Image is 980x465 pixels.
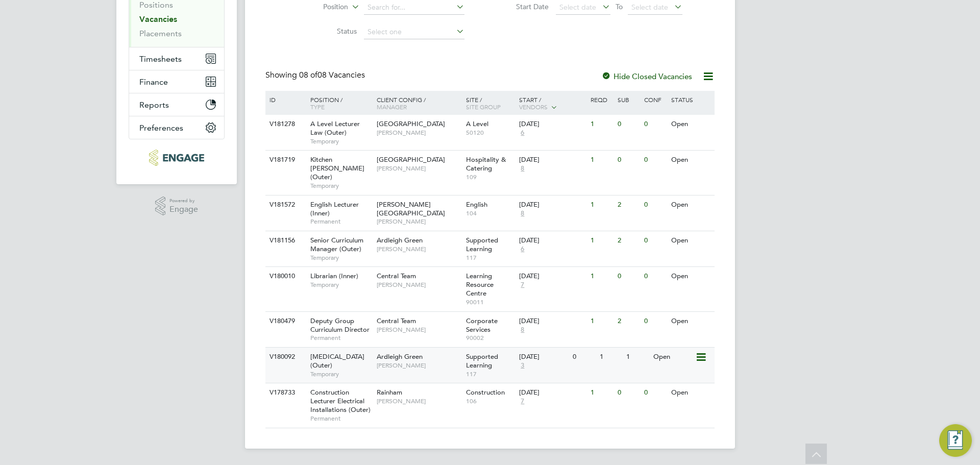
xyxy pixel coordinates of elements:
div: 0 [615,115,642,134]
span: Deputy Group Curriculum Director [310,316,370,334]
div: 1 [597,348,624,366]
span: Vendors [519,103,548,111]
span: 90002 [466,334,514,342]
label: Start Date [490,2,549,11]
span: [PERSON_NAME] [377,281,461,289]
span: Permanent [310,334,372,342]
div: 1 [588,312,615,331]
div: 0 [642,383,668,402]
button: Timesheets [129,47,224,70]
div: 0 [642,151,668,169]
div: 0 [642,267,668,286]
span: 6 [519,129,526,137]
span: Manager [377,103,407,111]
span: Central Team [377,272,416,280]
span: Kitchen [PERSON_NAME] (Outer) [310,155,364,181]
span: Finance [139,77,168,87]
span: [MEDICAL_DATA] (Outer) [310,352,364,370]
span: Supported Learning [466,352,498,370]
img: blackstonerecruitment-logo-retina.png [149,150,204,166]
div: 0 [615,267,642,286]
a: Vacancies [139,14,177,24]
div: 1 [588,195,615,214]
div: Open [669,151,713,169]
div: Showing [265,70,367,81]
span: A Level Lecturer Law (Outer) [310,119,360,137]
span: 08 Vacancies [299,70,365,80]
a: Placements [139,29,182,38]
div: 0 [642,115,668,134]
div: V181156 [267,231,303,250]
div: Open [669,383,713,402]
span: Permanent [310,414,372,423]
div: Position / [303,91,374,115]
div: 0 [642,195,668,214]
span: Senior Curriculum Manager (Outer) [310,236,363,253]
button: Reports [129,93,224,116]
span: Permanent [310,217,372,226]
div: Open [669,312,713,331]
div: V180092 [267,348,303,366]
div: Client Config / [374,91,463,115]
div: 2 [615,195,642,214]
div: Open [669,267,713,286]
div: Open [651,348,695,366]
div: 0 [642,312,668,331]
span: Preferences [139,123,183,133]
div: Reqd [588,91,615,108]
span: 8 [519,209,526,218]
span: A Level [466,119,488,128]
span: Reports [139,100,169,110]
div: [DATE] [519,353,568,361]
span: Corporate Services [466,316,498,334]
span: [PERSON_NAME] [377,361,461,370]
div: [DATE] [519,236,585,245]
span: [PERSON_NAME] [377,326,461,334]
span: 90011 [466,298,514,306]
div: Start / [517,91,588,116]
span: 109 [466,173,514,181]
span: Librarian (Inner) [310,272,358,280]
span: [GEOGRAPHIC_DATA] [377,119,445,128]
div: Conf [642,91,668,108]
div: 1 [624,348,650,366]
div: Open [669,231,713,250]
div: 1 [588,383,615,402]
span: Type [310,103,325,111]
span: 7 [519,281,526,289]
div: 1 [588,231,615,250]
div: 0 [615,383,642,402]
div: Site / [463,91,517,115]
span: 7 [519,397,526,406]
span: Powered by [169,197,198,205]
div: V180010 [267,267,303,286]
span: Select date [631,3,668,12]
input: Select one [364,25,464,39]
div: 1 [588,267,615,286]
a: Go to home page [129,150,225,166]
span: Ardleigh Green [377,352,423,361]
div: V180479 [267,312,303,331]
div: [DATE] [519,156,585,164]
div: ID [267,91,303,108]
button: Preferences [129,116,224,139]
span: 8 [519,326,526,334]
div: V178733 [267,383,303,402]
span: 08 of [299,70,317,80]
span: Ardleigh Green [377,236,423,244]
span: [PERSON_NAME] [377,129,461,137]
span: [PERSON_NAME] [377,245,461,253]
input: Search for... [364,1,464,15]
div: V181572 [267,195,303,214]
span: Select date [559,3,596,12]
span: [PERSON_NAME] [377,217,461,226]
span: Learning Resource Centre [466,272,494,298]
div: [DATE] [519,317,585,326]
div: 0 [615,151,642,169]
span: 106 [466,397,514,405]
span: Temporary [310,370,372,378]
span: [PERSON_NAME] [377,164,461,173]
div: V181278 [267,115,303,134]
div: 1 [588,151,615,169]
button: Engage Resource Center [939,424,972,457]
